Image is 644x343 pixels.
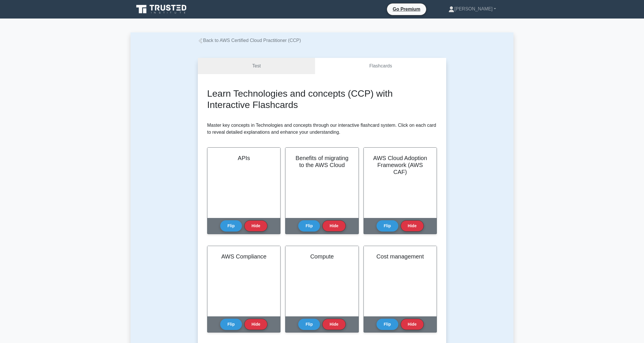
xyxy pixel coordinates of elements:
a: Go Premium [389,5,424,13]
button: Hide [322,220,345,232]
a: Back to AWS Certified Cloud Practitioner (CCP) [198,38,301,43]
button: Flip [377,319,398,330]
h2: AWS Cloud Adoption Framework (AWS CAF) [371,155,430,175]
h2: Compute [292,253,351,260]
h2: APIs [214,155,273,162]
h2: Learn Technologies and concepts (CCP) with Interactive Flashcards [207,88,437,110]
p: Master key concepts in Technologies and concepts through our interactive flashcard system. Click ... [207,122,437,136]
button: Hide [244,220,267,232]
a: [PERSON_NAME] [435,3,510,15]
h2: Benefits of migrating to the AWS Cloud [292,155,351,168]
button: Flip [220,319,242,330]
a: Test [198,58,315,74]
button: Flip [220,220,242,232]
a: Flashcards [315,58,446,74]
button: Flip [298,220,320,232]
h2: Cost management [371,253,430,260]
button: Hide [401,319,424,330]
button: Flip [298,319,320,330]
button: Flip [377,220,398,232]
button: Hide [244,319,267,330]
button: Hide [401,220,424,232]
h2: AWS Compliance [214,253,273,260]
button: Hide [322,319,345,330]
